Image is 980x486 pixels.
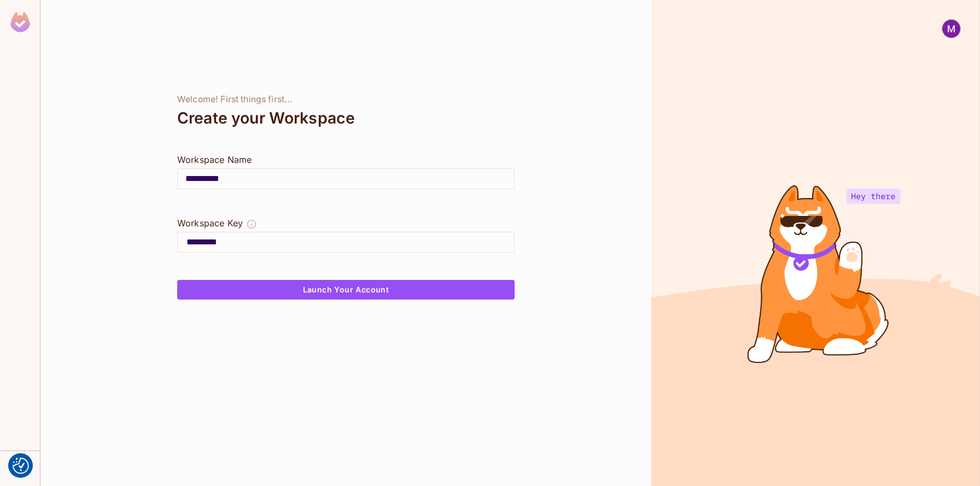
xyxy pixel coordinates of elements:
button: Launch Your Account [177,280,515,300]
div: Workspace Name [177,153,515,166]
div: Create your Workspace [177,105,515,131]
button: Consent Preferences [13,458,29,474]
div: Help & Updates [8,458,32,479]
div: Workspace Key [177,216,243,230]
div: Welcome! First things first... [177,94,515,105]
button: The Workspace Key is unique, and serves as the identifier of your workspace. [246,216,257,232]
img: Mostafa Kenawey [942,20,960,38]
img: Revisit consent button [13,458,29,474]
img: SReyMgAAAABJRU5ErkJggg== [10,12,30,32]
